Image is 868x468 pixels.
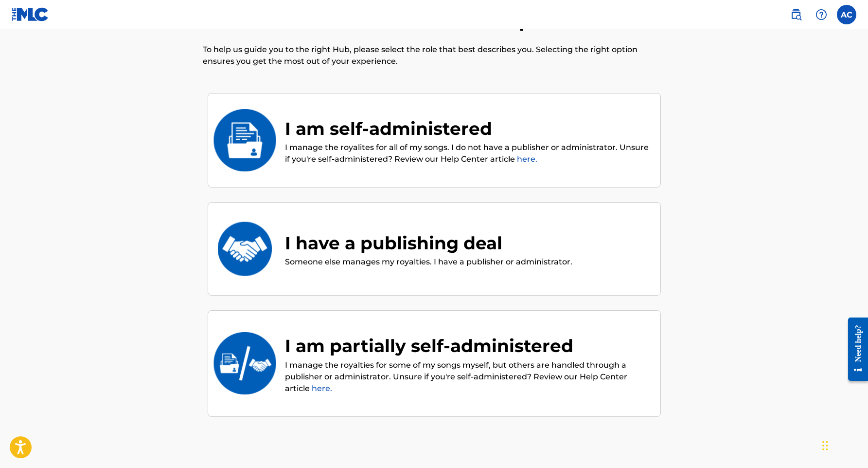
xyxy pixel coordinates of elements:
div: I have a publishing deal [285,230,572,256]
p: I manage the royalties for some of my songs myself, but others are handled through a publisher or... [285,359,651,394]
img: I am self-administered [213,109,276,171]
div: I have a publishing dealI have a publishing dealSomeone else manages my royalties. I have a publi... [208,202,661,296]
p: Someone else manages my royalties. I have a publisher or administrator. [285,256,572,268]
a: here. [517,154,537,164]
img: I have a publishing deal [213,218,276,280]
div: Help [812,5,831,24]
iframe: Resource Center [841,307,868,391]
iframe: Chat Widget [819,421,868,468]
p: To help us guide you to the right Hub, please select the role that best describes you. Selecting ... [203,44,666,67]
div: I am self-administeredI am self-administeredI manage the royalites for all of my songs. I do not ... [208,93,661,188]
img: help [815,9,827,20]
div: I am partially self-administeredI am partially self-administeredI manage the royalties for some o... [208,310,661,417]
img: I am partially self-administered [213,332,276,394]
div: User Menu [837,5,856,24]
img: MLC Logo [12,7,49,21]
a: here. [312,384,332,393]
p: I manage the royalites for all of my songs. I do not have a publisher or administrator. Unsure if... [285,142,651,165]
a: Public Search [786,5,806,24]
div: I am partially self-administered [285,333,651,359]
div: Drag [822,431,828,460]
img: search [790,9,802,20]
div: I am self-administered [285,115,651,142]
